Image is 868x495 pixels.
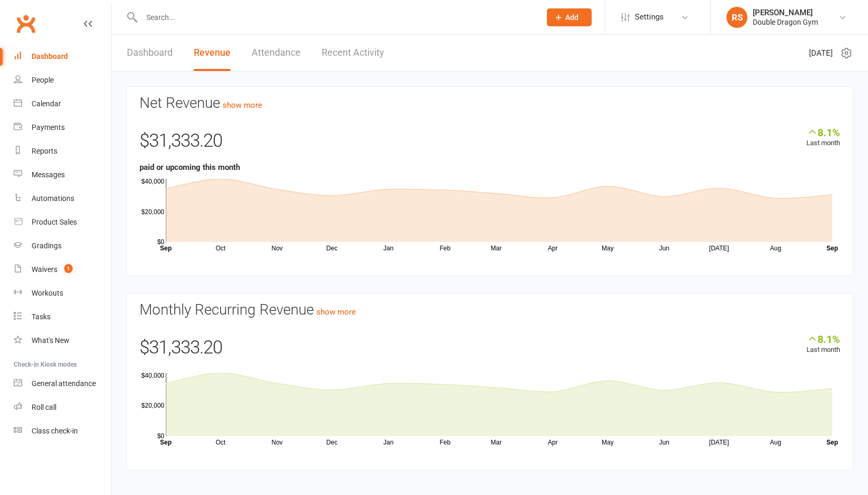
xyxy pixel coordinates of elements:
div: Waivers [32,265,57,274]
div: Gradings [32,241,62,250]
a: Tasks [14,305,111,329]
a: Workouts [14,281,111,305]
a: Clubworx [13,11,39,37]
div: Double Dragon Gym [753,17,818,27]
a: Dashboard [127,35,173,71]
div: Calendar [32,99,61,108]
span: Add [565,13,578,22]
span: Settings [635,5,664,29]
div: 8.1% [806,126,840,138]
a: Recent Activity [322,35,384,71]
a: Messages [14,163,111,187]
div: Product Sales [32,218,77,226]
div: Last month [806,333,840,356]
div: Automations [32,194,74,203]
div: $31,333.20 [139,126,840,161]
a: Attendance [252,35,301,71]
div: RS [726,7,747,28]
h3: Monthly Recurring Revenue [139,302,840,318]
a: Revenue [194,35,231,71]
span: [DATE] [809,47,833,59]
span: 1 [64,264,73,273]
a: Product Sales [14,210,111,234]
div: Last month [806,126,840,149]
a: Payments [14,116,111,139]
div: 8.1% [806,333,840,345]
a: Reports [14,139,111,163]
div: Class check-in [32,427,78,435]
div: [PERSON_NAME] [753,8,818,17]
a: Roll call [14,396,111,419]
h3: Net Revenue [139,95,840,112]
a: What's New [14,329,111,352]
strong: paid or upcoming this month [139,163,240,172]
div: Tasks [32,312,51,321]
button: Add [547,8,592,26]
a: Class kiosk mode [14,419,111,443]
div: General attendance [32,379,96,388]
div: People [32,76,54,84]
a: Calendar [14,92,111,116]
a: show more [316,307,356,317]
a: Dashboard [14,45,111,68]
a: People [14,68,111,92]
div: Messages [32,170,65,179]
div: $31,333.20 [139,333,840,368]
input: Search... [138,10,533,25]
div: Dashboard [32,52,68,60]
div: Workouts [32,289,63,297]
a: Gradings [14,234,111,258]
div: What's New [32,336,69,345]
div: Reports [32,147,57,155]
a: Waivers 1 [14,258,111,281]
a: General attendance kiosk mode [14,372,111,396]
div: Payments [32,123,65,132]
a: Automations [14,187,111,210]
div: Roll call [32,403,56,411]
a: show more [223,100,262,110]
